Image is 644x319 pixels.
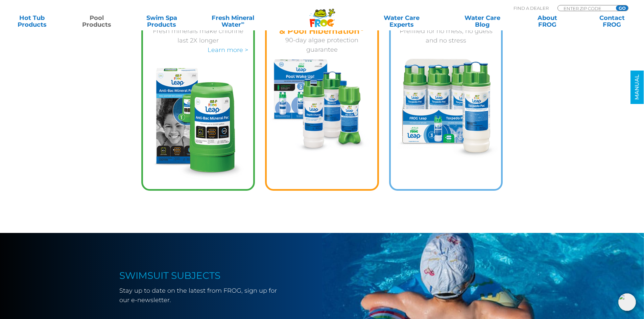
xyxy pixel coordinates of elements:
sup: ® [360,25,364,32]
p: Prefilled for no mess, no guess and no stress [396,26,496,45]
img: frog-leap-step-2 [267,59,377,153]
sup: ∞ [241,20,244,25]
img: frog-leap-step-3 [393,59,499,159]
input: GO [616,5,628,11]
input: Zip Code Form [563,5,609,11]
a: Fresh MineralWater∞ [201,15,264,28]
p: Fresh minerals make chlorine last 2X longer [148,26,248,45]
p: Find A Dealer [514,5,549,11]
a: ContactFROG [587,15,637,28]
a: MANUAL [630,71,644,104]
a: Hot TubProducts [7,15,57,28]
h4: SWIMSUIT SUBJECTS [119,270,288,281]
a: AboutFROG [522,15,572,28]
a: Water CareBlog [457,15,507,28]
a: Swim SpaProducts [137,15,187,28]
img: frog-leap-step-1 [152,68,244,181]
a: Learn more > [208,46,248,54]
img: openIcon [618,293,636,311]
a: PoolProducts [72,15,122,28]
p: Stay up to date on the latest from FROG, sign up for our e-newsletter. [119,286,288,305]
p: 90-day algae protection guarantee [272,35,372,54]
a: Water CareExperts [361,15,443,28]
